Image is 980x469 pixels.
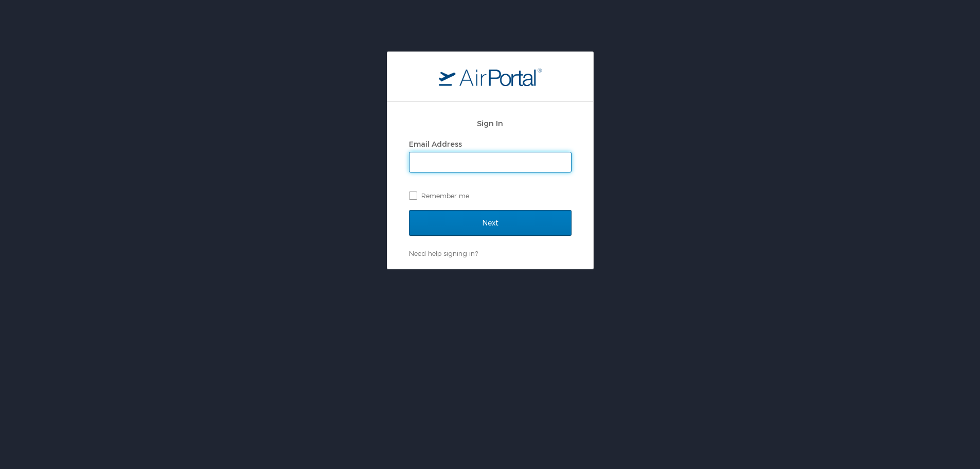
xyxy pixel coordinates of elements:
input: Next [409,210,572,236]
a: Need help signing in? [409,249,478,257]
h2: Sign In [409,117,572,129]
label: Email Address [409,140,462,148]
label: Remember me [409,188,572,203]
img: logo [439,67,542,86]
